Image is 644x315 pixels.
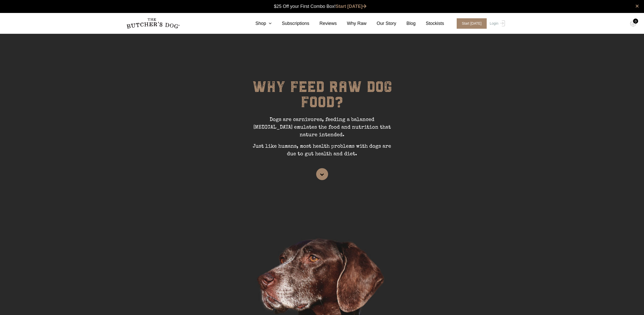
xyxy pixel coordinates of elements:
a: Reviews [309,20,337,27]
img: TBD_Cart-Empty.png [630,20,636,27]
a: Our Story [366,20,396,27]
a: Subscriptions [272,20,309,27]
a: close [635,3,639,9]
a: Why Raw [337,20,366,27]
span: Start [DATE] [457,18,487,29]
a: Shop [245,20,272,27]
a: Blog [396,20,416,27]
a: Login [488,18,505,29]
a: Start [DATE] [336,4,367,9]
a: Stockists [416,20,444,27]
p: Dogs are carnivores, feeding a balanced [MEDICAL_DATA] emulates the food and nutrition that natur... [246,116,398,143]
a: Start [DATE] [452,18,488,29]
div: 0 [633,19,638,24]
p: Just like humans, most health problems with dogs are due to gut health and diet. [246,143,398,162]
h1: WHY FEED RAW DOG FOOD? [246,79,398,116]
